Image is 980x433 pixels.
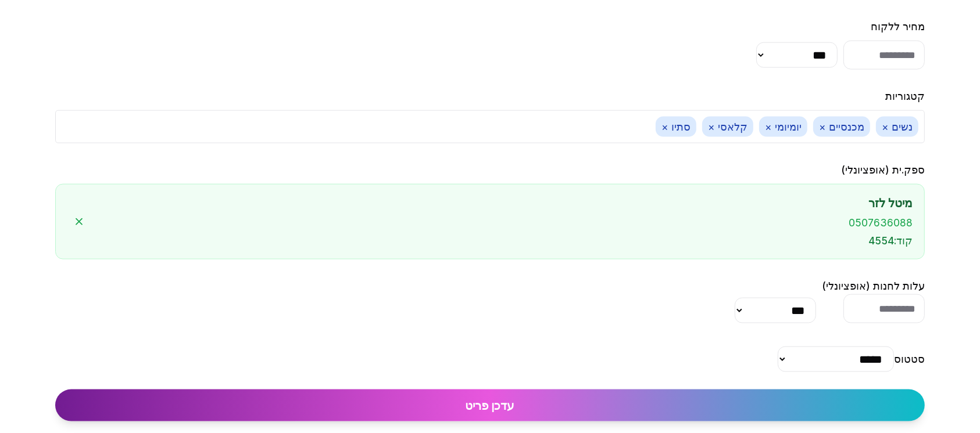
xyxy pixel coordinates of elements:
button: × [819,120,826,134]
button: הסר ספק.ית [67,210,91,233]
button: × [708,120,715,134]
button: × [765,120,772,134]
button: עדכן פריט [55,389,925,421]
span: יומיומי [759,117,807,137]
div: מיטל לזר [91,196,913,211]
button: × [882,120,889,134]
span: סתיו [656,117,696,137]
div: קוד : 4554 [91,234,913,247]
div: 0507636088 [91,217,913,229]
label: קטגוריות [885,90,925,102]
label: מחיר ללקוח [871,20,925,33]
label: ספק.ית (אופציונלי) [841,164,925,176]
label: סטטוס [894,353,925,365]
label: עלות לחנות (אופציונלי) [822,280,925,292]
span: מכנסיים [813,117,870,137]
button: × [661,120,668,134]
span: קלאסי [702,117,753,137]
span: נשים [876,117,918,137]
